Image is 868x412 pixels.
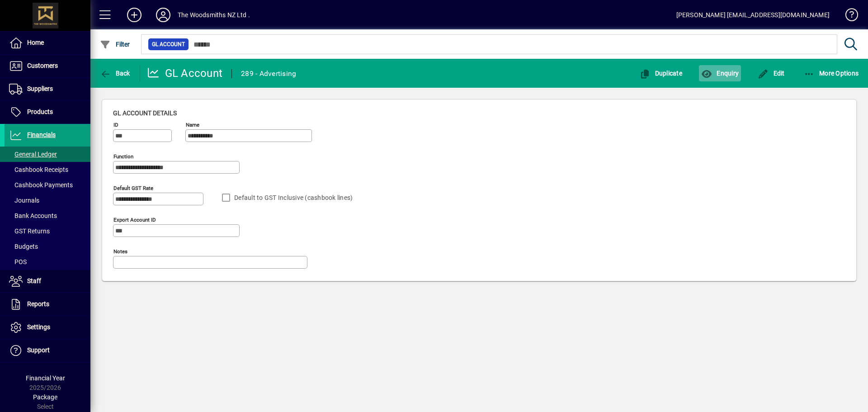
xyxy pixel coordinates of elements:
[9,181,73,189] span: Cashbook Payments
[755,65,787,81] button: Edit
[9,212,57,219] span: Bank Accounts
[27,108,53,115] span: Products
[5,78,90,100] a: Suppliers
[27,131,56,138] span: Financials
[33,393,57,401] span: Package
[758,70,785,77] span: Edit
[27,62,58,69] span: Customers
[699,65,741,81] button: Enquiry
[120,7,149,23] button: Add
[98,65,132,81] button: Back
[9,243,38,250] span: Budgets
[9,151,57,158] span: General Ledger
[639,70,682,77] span: Duplicate
[113,217,156,223] mat-label: Export account ID
[113,122,118,128] mat-label: ID
[9,166,68,173] span: Cashbook Receipts
[5,223,90,239] a: GST Returns
[5,32,90,54] a: Home
[186,122,199,128] mat-label: Name
[27,346,50,354] span: Support
[100,70,130,77] span: Back
[5,177,90,193] a: Cashbook Payments
[5,339,90,362] a: Support
[804,70,859,77] span: More Options
[701,70,739,77] span: Enquiry
[5,239,90,254] a: Budgets
[27,85,53,92] span: Suppliers
[27,300,49,308] span: Reports
[9,258,27,265] span: POS
[5,193,90,208] a: Journals
[178,8,250,22] div: The Woodsmiths NZ Ltd .
[5,147,90,162] a: General Ledger
[113,248,127,255] mat-label: Notes
[27,323,50,331] span: Settings
[27,39,44,46] span: Home
[113,153,133,160] mat-label: Function
[100,41,130,48] span: Filter
[26,374,65,382] span: Financial Year
[5,208,90,223] a: Bank Accounts
[5,162,90,177] a: Cashbook Receipts
[113,109,177,117] span: GL account details
[152,40,185,49] span: GL Account
[27,277,41,284] span: Staff
[5,270,90,293] a: Staff
[5,316,90,339] a: Settings
[637,65,684,81] button: Duplicate
[90,65,140,81] app-page-header-button: Back
[5,254,90,270] a: POS
[5,101,90,123] a: Products
[9,197,39,204] span: Journals
[5,293,90,316] a: Reports
[9,227,50,235] span: GST Returns
[98,36,132,52] button: Filter
[241,66,296,81] div: 289 - Advertising
[113,185,153,191] mat-label: Default GST rate
[5,55,90,77] a: Customers
[676,8,830,22] div: [PERSON_NAME] [EMAIL_ADDRESS][DOMAIN_NAME]
[802,65,861,81] button: More Options
[839,2,857,31] a: Knowledge Base
[147,66,223,81] div: GL Account
[149,7,178,23] button: Profile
